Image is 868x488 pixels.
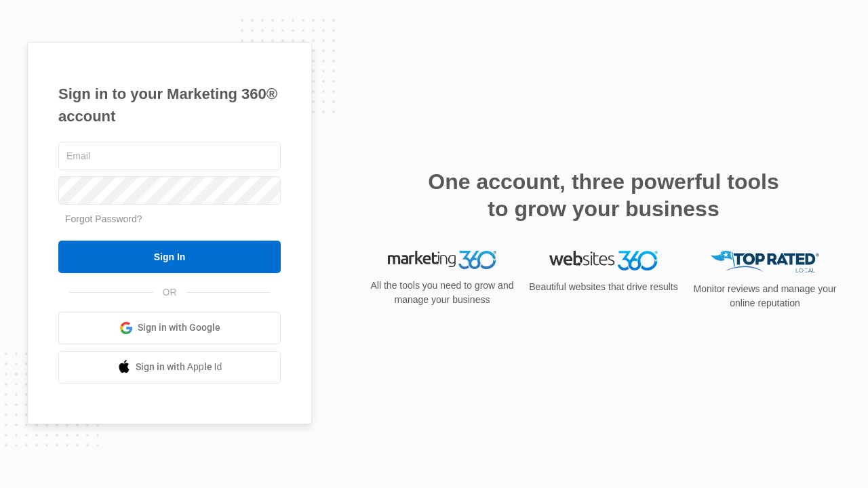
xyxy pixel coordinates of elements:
[711,251,819,273] img: Top Rated Local
[58,241,281,273] input: Sign In
[153,285,186,300] span: OR
[58,312,281,344] a: Sign in with Google
[138,321,220,335] span: Sign in with Google
[58,142,281,170] input: Email
[136,360,222,374] span: Sign in with Apple Id
[528,280,679,294] p: Beautiful websites that drive results
[58,83,281,127] h1: Sign in to your Marketing 360® account
[65,213,142,224] a: Forgot Password?
[424,168,783,222] h2: One account, three powerful tools to grow your business
[58,351,281,384] a: Sign in with Apple Id
[388,251,496,270] img: Marketing 360
[549,251,658,270] img: Websites 360
[689,282,841,310] p: Monitor reviews and manage your online reputation
[366,279,518,307] p: All the tools you need to grow and manage your business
